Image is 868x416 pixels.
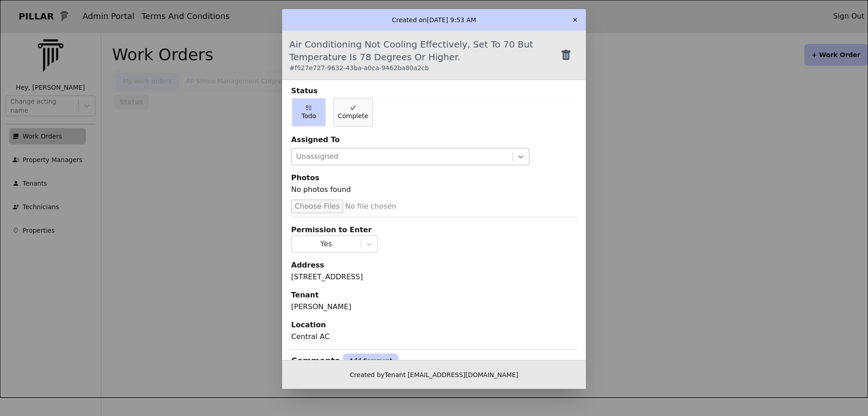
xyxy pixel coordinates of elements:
button: ✕ [568,13,582,27]
div: [PERSON_NAME] [291,301,577,312]
div: Photos [291,172,577,183]
div: # f527e727-9632-43ba-a0ca-9462ba80a2cb [289,63,561,72]
div: Location [291,320,577,330]
div: Air Conditioning Not Cooling Effectively, Set To 70 But Temperature Is 78 Degrees Or Higher. [289,38,561,72]
div: Assigned To [291,134,577,145]
span: Todo [302,111,316,120]
p: Created on [DATE] 9:53 AM [392,15,476,24]
div: Tenant [291,290,577,301]
div: Created by Tenant [EMAIL_ADDRESS][DOMAIN_NAME] [282,360,586,389]
div: Central AC [291,331,577,342]
span: Complete [338,111,368,120]
div: Comments [291,354,340,367]
div: [STREET_ADDRESS] [291,272,577,282]
div: Status [291,86,577,96]
button: Complete [333,98,373,127]
button: Todo [292,98,326,127]
button: Add Comment [343,354,398,368]
div: No photos found [291,184,577,199]
div: Address [291,260,577,271]
div: Permission to Enter [291,225,577,235]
